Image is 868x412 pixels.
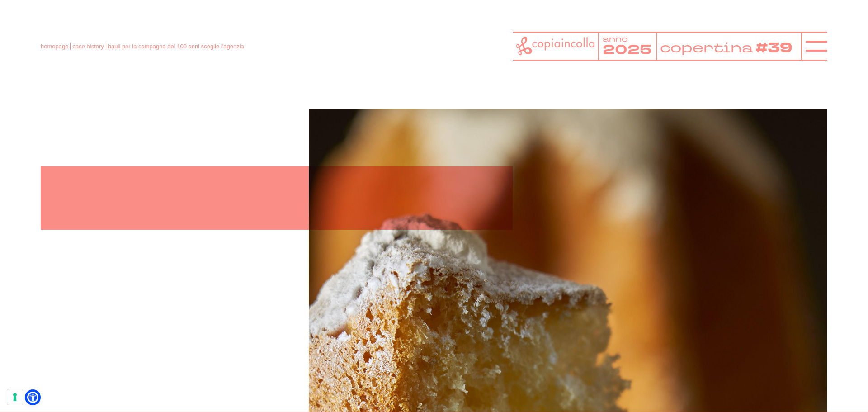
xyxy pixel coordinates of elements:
a: Open Accessibility Menu [27,392,38,403]
tspan: copertina [660,38,755,57]
tspan: #39 [758,38,797,58]
a: case history [72,43,104,50]
tspan: 2025 [603,41,651,60]
button: Le tue preferenze relative al consenso per le tecnologie di tracciamento [7,389,23,405]
span: bauli per la campagna dei 100 anni sceglie l'agenzia [108,43,244,50]
a: homepage [41,43,68,50]
tspan: anno [603,34,628,44]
